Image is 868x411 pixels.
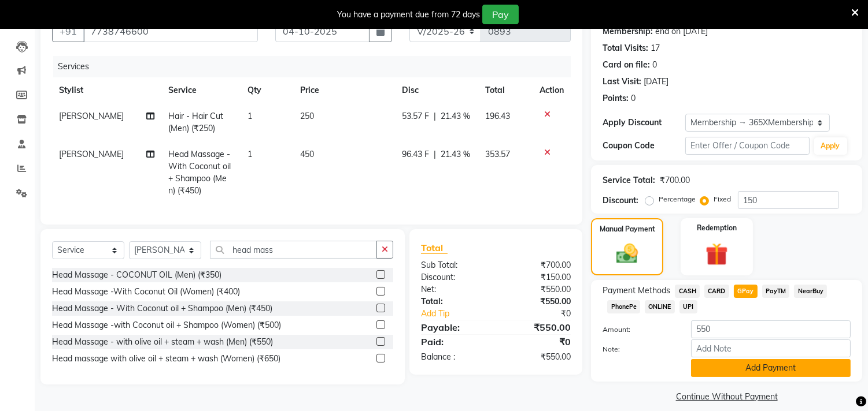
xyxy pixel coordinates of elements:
[434,148,436,160] span: |
[699,240,735,268] img: _gift.svg
[168,149,231,196] span: Head Massage - With Coconut oil + Shampoo (Men) (₹450)
[603,59,650,71] div: Card on file:
[412,308,510,320] a: Add Tip
[607,300,640,313] span: PhonePe
[655,25,708,38] div: end on [DATE]
[697,223,737,233] label: Redemption
[402,110,429,122] span: 53.57 F
[675,285,700,298] span: CASH
[603,195,638,207] div: Discount:
[496,320,580,334] div: ₹550.00
[603,25,653,38] div: Membership:
[402,148,429,160] span: 96.43 F
[794,285,827,298] span: NearBuy
[631,92,636,104] div: 0
[412,283,496,296] div: Net:
[594,344,682,354] label: Note:
[714,194,731,204] label: Fixed
[603,285,670,297] span: Payment Methods
[691,359,851,377] button: Add Payment
[412,320,496,334] div: Payable:
[412,296,496,308] div: Total:
[685,137,809,155] input: Enter Offer / Coupon Code
[441,148,470,160] span: 21.43 %
[645,300,675,313] span: ONLINE
[600,224,655,234] label: Manual Payment
[533,77,571,103] th: Action
[496,296,580,308] div: ₹550.00
[412,271,496,283] div: Discount:
[594,324,682,335] label: Amount:
[762,285,790,298] span: PayTM
[52,336,273,348] div: Head Massage - with olive oil + steam + wash (Men) (₹550)
[485,149,510,159] span: 353.57
[168,111,223,133] span: Hair - Hair Cut (Men) (₹250)
[434,110,436,122] span: |
[59,111,124,121] span: [PERSON_NAME]
[603,174,655,186] div: Service Total:
[734,285,758,298] span: GPay
[610,241,644,266] img: _cash.svg
[52,302,272,315] div: Head Massage - With Coconut oil + Shampoo (Men) (₹450)
[603,117,685,129] div: Apply Discount
[412,259,496,271] div: Sub Total:
[691,320,851,338] input: Amount
[412,351,496,363] div: Balance :
[293,77,395,103] th: Price
[496,259,580,271] div: ₹700.00
[395,77,478,103] th: Disc
[478,77,533,103] th: Total
[441,110,470,122] span: 21.43 %
[412,335,496,349] div: Paid:
[593,391,860,403] a: Continue Without Payment
[52,20,84,42] button: +91
[814,137,847,155] button: Apply
[496,271,580,283] div: ₹150.00
[651,42,660,54] div: 17
[52,269,221,281] div: Head Massage - COCONUT OIL (Men) (₹350)
[241,77,293,103] th: Qty
[485,111,510,121] span: 196.43
[660,174,690,186] div: ₹700.00
[52,286,240,298] div: Head Massage -With Coconut Oil (Women) (₹400)
[652,59,657,71] div: 0
[603,76,641,88] div: Last Visit:
[337,9,480,21] div: You have a payment due from 72 days
[59,149,124,159] span: [PERSON_NAME]
[496,351,580,363] div: ₹550.00
[510,308,580,320] div: ₹0
[161,77,241,103] th: Service
[603,92,629,104] div: Points:
[210,241,377,259] input: Search or Scan
[421,242,448,254] span: Total
[52,353,280,365] div: Head massage with olive oil + steam + wash (Women) (₹650)
[496,283,580,296] div: ₹550.00
[83,20,258,42] input: Search by Name/Mobile/Email/Code
[496,335,580,349] div: ₹0
[704,285,729,298] span: CARD
[248,149,252,159] span: 1
[52,77,161,103] th: Stylist
[603,42,648,54] div: Total Visits:
[300,149,314,159] span: 450
[482,5,519,24] button: Pay
[659,194,696,204] label: Percentage
[53,56,579,77] div: Services
[603,140,685,152] div: Coupon Code
[52,319,281,331] div: Head Massage -with Coconut oil + Shampoo (Women) (₹500)
[248,111,252,121] span: 1
[300,111,314,121] span: 250
[679,300,697,313] span: UPI
[644,76,668,88] div: [DATE]
[691,339,851,357] input: Add Note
